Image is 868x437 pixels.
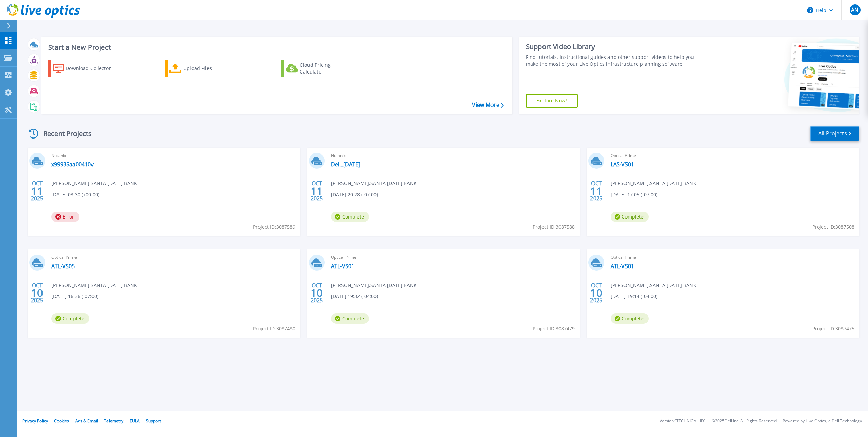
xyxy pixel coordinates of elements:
[812,223,854,231] span: Project ID: 3087508
[611,313,649,324] span: Complete
[526,42,702,51] div: Support Video Library
[851,7,858,13] span: AN
[51,254,296,261] span: Optical Prime
[253,223,295,231] span: Project ID: 3087589
[331,152,576,159] span: Nutanix
[253,325,295,333] span: Project ID: 3087480
[590,290,602,296] span: 10
[51,313,89,324] span: Complete
[26,125,101,142] div: Recent Projects
[526,54,702,67] div: Find tutorials, instructional guides and other support videos to help you make the most of your L...
[104,418,123,424] a: Telemetry
[54,418,69,424] a: Cookies
[22,418,48,424] a: Privacy Policy
[611,161,634,168] a: LAS-VS01
[783,419,862,423] li: Powered by Live Optics, a Dell Technology
[611,180,696,187] span: [PERSON_NAME] , SANTA [DATE] BANK
[51,212,79,222] span: Error
[533,223,575,231] span: Project ID: 3087588
[590,280,603,305] div: OCT 2025
[51,191,99,198] span: [DATE] 03:30 (+00:00)
[472,102,504,108] a: View More
[611,281,696,289] span: [PERSON_NAME] , SANTA [DATE] BANK
[48,60,124,77] a: Download Collector
[812,325,854,333] span: Project ID: 3087475
[310,280,323,305] div: OCT 2025
[51,293,98,300] span: [DATE] 16:36 (-07:00)
[300,62,354,75] div: Cloud Pricing Calculator
[66,62,120,75] div: Download Collector
[331,254,576,261] span: Optical Prime
[611,254,855,261] span: Optical Prime
[611,212,649,222] span: Complete
[31,179,44,204] div: OCT 2025
[31,188,43,194] span: 11
[526,94,578,108] a: Explore Now!
[311,188,323,194] span: 11
[311,290,323,296] span: 10
[331,161,360,168] a: Dell_[DATE]
[310,179,323,204] div: OCT 2025
[712,419,777,423] li: © 2025 Dell Inc. All Rights Reserved
[660,419,705,423] li: Version: [TECHNICAL_ID]
[533,325,575,333] span: Project ID: 3087479
[75,418,98,424] a: Ads & Email
[281,60,357,77] a: Cloud Pricing Calculator
[331,191,378,198] span: [DATE] 20:28 (-07:00)
[331,263,354,270] a: ATL-VS01
[146,418,161,424] a: Support
[165,60,240,77] a: Upload Files
[331,212,369,222] span: Complete
[590,179,603,204] div: OCT 2025
[51,180,137,187] span: [PERSON_NAME] , SANTA [DATE] BANK
[31,280,44,305] div: OCT 2025
[51,161,94,168] a: x99935aa00410v
[31,290,43,296] span: 10
[51,263,75,270] a: ATL-VS05
[183,62,238,75] div: Upload Files
[51,152,296,159] span: Nutanix
[810,126,859,141] a: All Projects
[611,263,634,270] a: ATL-VS01
[611,191,657,198] span: [DATE] 17:05 (-07:00)
[130,418,140,424] a: EULA
[331,313,369,324] span: Complete
[48,44,503,51] h3: Start a New Project
[331,180,417,187] span: [PERSON_NAME] , SANTA [DATE] BANK
[590,188,602,194] span: 11
[331,281,417,289] span: [PERSON_NAME] , SANTA [DATE] BANK
[611,293,657,300] span: [DATE] 19:14 (-04:00)
[331,293,378,300] span: [DATE] 19:32 (-04:00)
[51,281,137,289] span: [PERSON_NAME] , SANTA [DATE] BANK
[611,152,855,159] span: Optical Prime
